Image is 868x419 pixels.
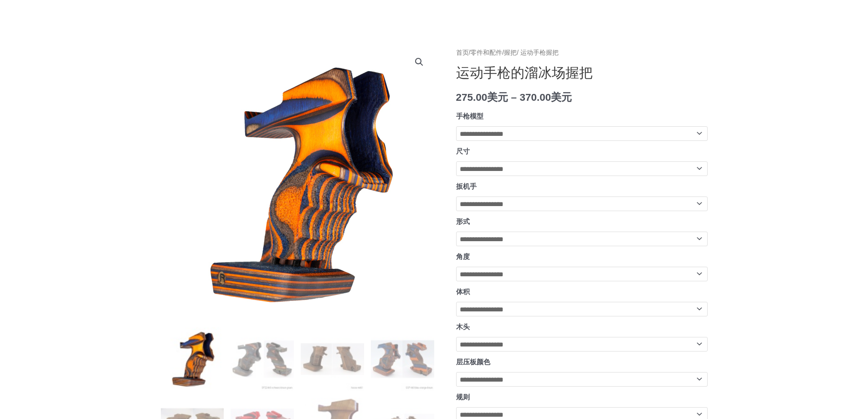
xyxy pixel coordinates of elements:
[502,49,504,56] font: /
[456,112,483,120] font: 手枪模型
[456,65,593,80] font: 运动手枪的溜冰场握把
[456,147,470,155] font: 尺寸
[469,49,471,56] font: /
[456,49,469,56] a: 首页
[456,358,490,366] font: 层压板颜色
[301,327,364,391] img: 运动手枪的溜冰场握把 - 图 3
[456,182,477,190] font: 扳机手
[456,253,470,260] font: 角度
[504,49,517,56] a: 握把
[456,217,470,225] font: 形式
[487,92,508,103] font: 美元
[511,92,517,103] font: –
[456,288,470,295] font: 体积
[519,92,551,103] font: 370.00
[470,49,502,56] a: 零件和配件
[161,327,224,391] img: 运动手枪的溜冰场握把
[371,327,434,391] img: 运动手枪的溜冰场握把 - 图片 4
[517,49,559,56] font: / 运动手枪握把
[231,327,294,391] img: 运动手枪的溜冰场握把 - 图片 2
[551,92,572,103] font: 美元
[456,92,488,103] font: 275.00
[411,54,427,70] a: 查看全屏图片库
[456,393,470,401] font: 规则
[456,47,708,59] nav: 面包屑
[456,323,470,331] font: 木头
